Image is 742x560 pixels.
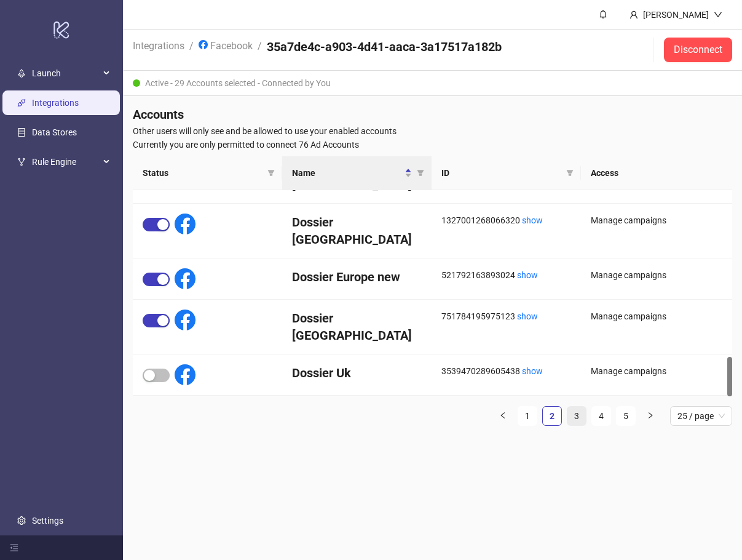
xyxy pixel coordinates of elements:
span: bell [599,10,607,18]
button: right [641,406,660,426]
a: 2 [543,407,561,425]
a: Integrations [130,38,187,52]
h4: Dossier [GEOGRAPHIC_DATA] [292,214,422,248]
span: right [647,412,654,419]
h4: Accounts [133,106,732,123]
li: Next Page [641,406,660,426]
div: Page Size [670,406,732,426]
li: / [189,38,194,62]
span: down [714,10,722,19]
h4: Dossier Uk [292,364,422,382]
li: / [258,38,262,62]
span: filter [267,169,275,177]
a: 3 [567,407,586,425]
h4: Dossier Europe new [292,268,422,286]
a: 5 [617,407,635,425]
span: filter [414,164,427,182]
h4: Dossier [GEOGRAPHIC_DATA] [292,310,422,344]
a: show [522,366,543,376]
span: fork [17,158,26,166]
span: Status [143,166,262,180]
span: filter [566,169,574,177]
li: 3 [567,406,586,426]
li: 5 [616,406,636,426]
a: Settings [32,516,63,526]
h4: 35a7de4c-a903-4d41-aaca-3a17517a182b [267,38,502,55]
a: show [522,215,543,225]
span: Disconnect [674,44,722,55]
div: Manage campaigns [591,310,722,323]
span: Currently you are only permitted to connect 76 Ad Accounts [133,138,732,151]
span: user [630,10,638,19]
div: 3539470289605438 [441,364,571,378]
li: 4 [591,406,611,426]
a: Integrations [32,98,79,108]
li: 1 [518,406,537,426]
span: left [499,412,507,419]
div: 1327001268066320 [441,214,571,227]
span: 25 / page [677,407,725,425]
a: 1 [518,407,537,425]
span: Rule Engine [32,150,100,174]
span: rocket [17,69,26,78]
span: ID [441,166,561,180]
span: filter [265,164,277,182]
span: Other users will only see and be allowed to use your enabled accounts [133,124,732,138]
span: Launch [32,61,100,86]
a: show [517,311,538,321]
div: 521792163893024 [441,268,571,282]
div: Manage campaigns [591,364,722,378]
li: 2 [542,406,562,426]
span: Name [292,166,402,180]
button: left [493,406,513,426]
a: Facebook [196,38,255,52]
div: Active - 29 Accounts selected - Connected by You [123,71,742,96]
a: show [517,270,538,280]
button: Disconnect [664,38,732,62]
li: Previous Page [493,406,513,426]
div: Manage campaigns [591,268,722,282]
div: 751784195975123 [441,310,571,323]
div: Manage campaigns [591,214,722,227]
span: filter [564,164,576,182]
th: Name [282,156,432,190]
span: menu-fold [10,543,18,552]
span: filter [417,169,424,177]
th: Access [581,156,732,190]
a: 4 [592,407,610,425]
a: Data Stores [32,127,77,137]
div: [PERSON_NAME] [638,8,714,22]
